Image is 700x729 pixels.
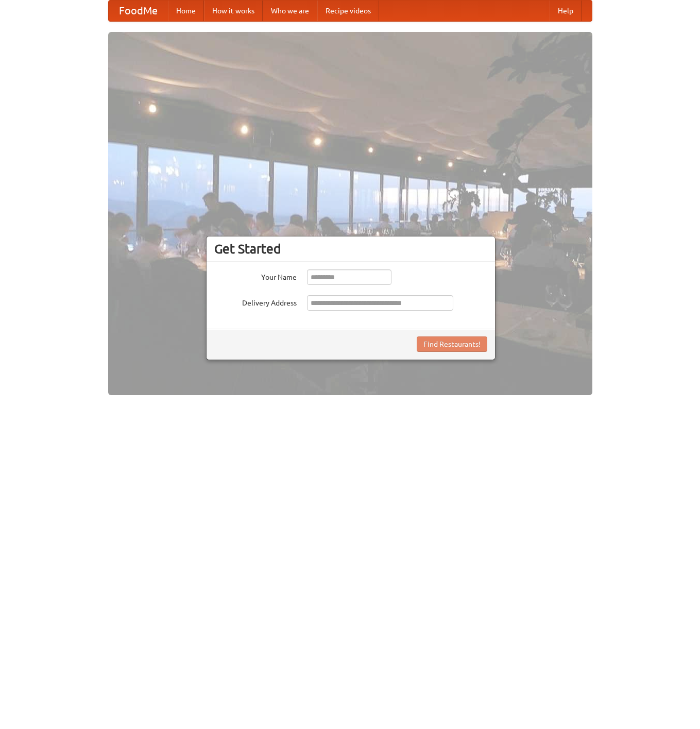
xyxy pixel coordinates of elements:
[109,1,168,21] a: FoodMe
[417,336,487,352] button: Find Restaurants!
[214,269,297,282] label: Your Name
[168,1,204,21] a: Home
[214,295,297,308] label: Delivery Address
[204,1,263,21] a: How it works
[550,1,582,21] a: Help
[214,241,487,257] h3: Get Started
[263,1,317,21] a: Who we are
[317,1,379,21] a: Recipe videos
